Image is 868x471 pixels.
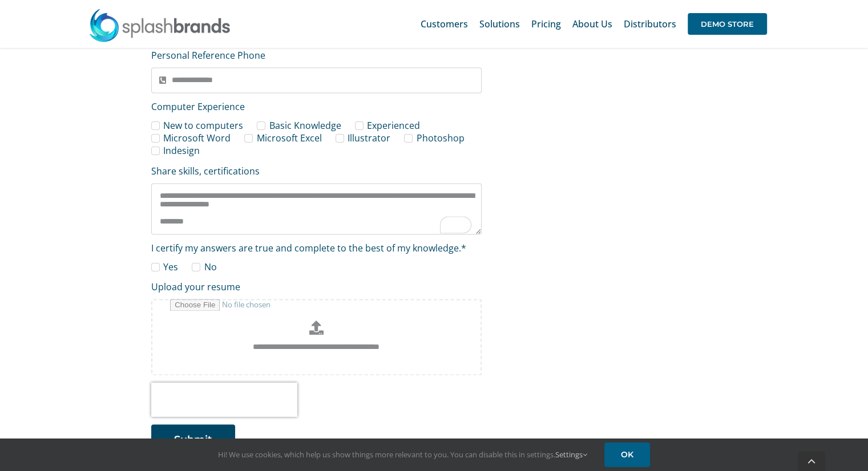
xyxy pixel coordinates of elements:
span: Hi! We use cookies, which help us show things more relevant to you. You can disable this in setti... [218,449,587,460]
label: New to computers [151,119,243,132]
img: SplashBrands.com Logo [88,8,231,42]
a: Distributors [624,6,676,42]
label: Microsoft Excel [244,132,321,144]
span: I certify my answers are true and complete to the best of my knowledge. [151,242,466,254]
label: No [192,261,216,273]
label: Photoshop [404,132,464,144]
label: Upload your resume [151,281,240,293]
label: Share skills, certifications [151,165,260,177]
a: Customers [421,6,468,42]
span: Pricing [531,19,561,29]
span: Computer Experience [151,100,245,113]
iframe: reCAPTCHA [151,383,297,417]
nav: Main Menu Sticky [421,6,767,42]
a: Settings [555,449,587,460]
span: DEMO STORE [688,13,767,35]
label: Microsoft Word [151,132,231,144]
span: About Us [572,19,612,29]
label: Indesign [151,144,200,157]
span: Submit [174,434,212,446]
label: Illustrator [336,132,390,144]
button: Submit [151,424,235,456]
textarea: To enrich screen reader interactions, please activate Accessibility in Grammarly extension settings [151,183,482,234]
a: Pricing [531,6,561,42]
label: Experienced [355,119,420,132]
label: Personal Reference Phone [151,49,265,62]
a: OK [604,442,650,467]
label: Yes [151,261,178,273]
span: Customers [421,19,468,29]
span: Solutions [479,19,520,29]
a: DEMO STORE [688,6,767,42]
label: Basic Knowledge [257,119,341,132]
abbr: Please select exactly 1 checkbox from this field. [461,242,466,254]
span: Distributors [624,19,676,29]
